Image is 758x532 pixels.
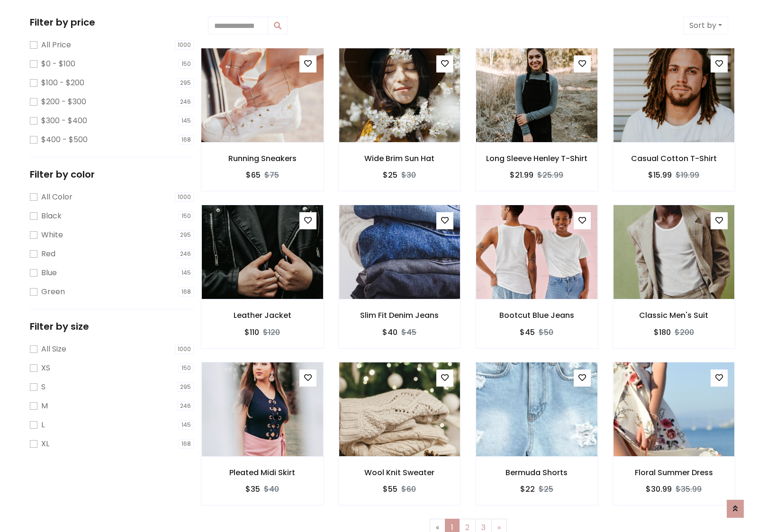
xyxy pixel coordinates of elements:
[676,170,699,180] del: $19.99
[41,400,48,412] label: M
[179,439,194,449] span: 168
[537,170,563,180] del: $25.99
[41,343,66,355] label: All Size
[177,230,194,240] span: 295
[175,40,194,50] span: 1000
[179,116,194,126] span: 145
[177,382,194,392] span: 295
[646,485,672,494] h6: $30.99
[177,249,194,259] span: 246
[179,135,194,144] span: 168
[476,154,598,163] h6: Long Sleeve Henley T-Shirt
[41,229,63,241] label: White
[613,468,735,477] h6: Floral Summer Dress
[476,468,598,477] h6: Bermuda Shorts
[246,171,261,180] h6: $65
[683,17,728,35] button: Sort by
[41,77,84,89] label: $100 - $200
[401,484,416,495] del: $60
[30,169,194,180] h5: Filter by color
[177,97,194,107] span: 246
[244,328,259,337] h6: $110
[382,328,397,337] h6: $40
[175,192,194,202] span: 1000
[179,59,194,69] span: 150
[177,401,194,411] span: 246
[179,287,194,297] span: 168
[383,171,397,180] h6: $25
[675,327,694,338] del: $200
[179,268,194,278] span: 145
[41,267,57,279] label: Blue
[401,170,416,180] del: $30
[177,78,194,88] span: 295
[41,210,62,222] label: Black
[201,154,324,163] h6: Running Sneakers
[539,484,553,495] del: $25
[613,311,735,320] h6: Classic Men's Suit
[383,485,397,494] h6: $55
[648,171,672,180] h6: $15.99
[263,327,280,338] del: $120
[41,96,86,108] label: $200 - $300
[41,438,49,450] label: XL
[520,328,535,337] h6: $45
[339,311,461,320] h6: Slim Fit Denim Jeans
[201,311,324,320] h6: Leather Jacket
[30,17,194,28] h5: Filter by price
[201,468,324,477] h6: Pleated Midi Skirt
[41,362,50,374] label: XS
[30,321,194,332] h5: Filter by size
[41,134,88,145] label: $400 - $500
[41,191,72,203] label: All Color
[41,248,55,260] label: Red
[539,327,553,338] del: $50
[339,468,461,477] h6: Wool Knit Sweater
[654,328,671,337] h6: $180
[520,485,535,494] h6: $22
[41,381,45,393] label: S
[476,311,598,320] h6: Bootcut Blue Jeans
[41,39,71,51] label: All Price
[179,363,194,373] span: 150
[245,485,260,494] h6: $35
[179,211,194,221] span: 150
[41,419,45,431] label: L
[401,327,416,338] del: $45
[179,420,194,430] span: 145
[264,170,279,180] del: $75
[264,484,279,495] del: $40
[41,58,75,70] label: $0 - $100
[339,154,461,163] h6: Wide Brim Sun Hat
[41,286,65,298] label: Green
[613,154,735,163] h6: Casual Cotton T-Shirt
[676,484,702,495] del: $35.99
[510,171,533,180] h6: $21.99
[175,344,194,354] span: 1000
[41,115,87,126] label: $300 - $400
